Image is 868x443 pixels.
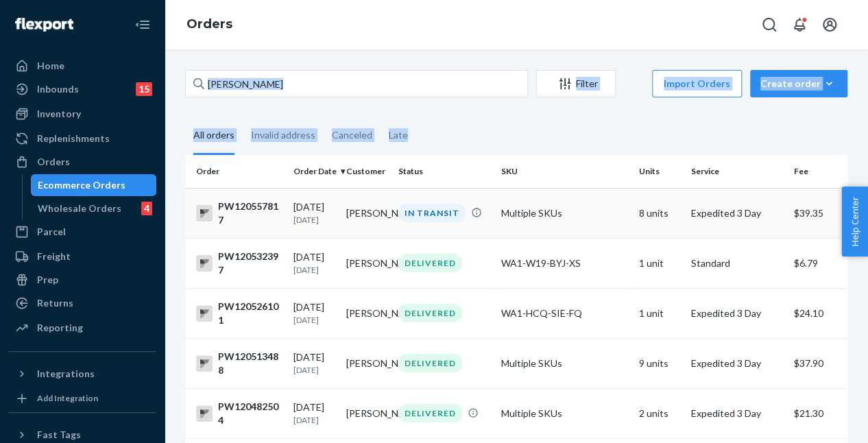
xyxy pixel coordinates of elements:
div: Wholesale Orders [38,202,121,215]
a: Returns [8,292,156,314]
div: PW120532397 [196,250,282,277]
div: Late [389,117,408,153]
div: [DATE] [293,400,335,426]
p: [DATE] [293,264,335,276]
div: DELIVERED [398,254,462,272]
button: Open Search Box [756,11,783,38]
button: Open account menu [816,11,843,38]
div: [DATE] [293,350,335,376]
a: Orders [8,151,156,173]
div: Freight [37,250,71,263]
p: [DATE] [293,214,335,226]
img: Flexport logo [15,18,73,32]
div: [DATE] [293,200,335,226]
p: Expedited 3 Day [691,307,783,320]
p: [DATE] [293,364,335,376]
a: Wholesale Orders4 [31,197,157,219]
div: PW120482504 [196,400,282,427]
p: Standard [691,256,783,270]
div: Fast Tags [37,428,81,442]
button: Close Navigation [129,11,156,38]
th: Service [686,155,788,188]
div: Ecommerce Orders [38,178,125,192]
div: [DATE] [293,250,335,276]
button: Filter [536,70,616,97]
button: Integrations [8,363,156,385]
div: WA1-HCQ-SIE-FQ [501,307,627,320]
div: Prep [37,273,58,287]
td: 1 unit [633,288,686,338]
td: [PERSON_NAME] [341,288,394,338]
button: Create order [750,70,847,97]
div: 4 [141,202,152,215]
td: Multiple SKUs [496,188,633,238]
button: Open notifications [786,11,813,38]
button: Import Orders [652,70,742,97]
th: SKU [496,155,633,188]
td: [PERSON_NAME] [341,388,394,438]
td: 1 unit [633,238,686,288]
th: Status [393,155,496,188]
td: 8 units [633,188,686,238]
div: Home [37,59,64,73]
div: WA1-W19-BYJ-XS [501,256,627,270]
div: DELIVERED [398,404,462,422]
a: Orders [186,16,232,32]
td: Multiple SKUs [496,388,633,438]
td: Multiple SKUs [496,338,633,388]
div: IN TRANSIT [398,204,466,222]
a: Replenishments [8,128,156,149]
p: Expedited 3 Day [691,357,783,370]
div: Filter [537,77,615,91]
div: Replenishments [37,132,110,145]
a: Reporting [8,317,156,339]
th: Order Date [288,155,341,188]
div: Parcel [37,225,66,239]
div: PW120526101 [196,300,282,327]
td: 9 units [633,338,686,388]
div: Inbounds [37,82,79,96]
div: Integrations [37,367,95,381]
div: Invalid address [251,117,315,153]
div: Reporting [37,321,83,335]
a: Freight [8,246,156,267]
th: Units [633,155,686,188]
div: Orders [37,155,70,169]
p: Expedited 3 Day [691,206,783,220]
p: [DATE] [293,314,335,326]
ol: breadcrumbs [176,5,243,45]
div: [DATE] [293,300,335,326]
div: Create order [760,77,837,91]
a: Home [8,55,156,77]
td: [PERSON_NAME] [341,338,394,388]
div: PW120557817 [196,200,282,227]
div: Inventory [37,107,81,121]
a: Parcel [8,221,156,243]
th: Order [185,155,288,188]
td: [PERSON_NAME] [341,188,394,238]
div: Returns [37,296,73,310]
td: 2 units [633,388,686,438]
a: Prep [8,269,156,291]
div: Add Integration [37,392,98,404]
div: All orders [193,117,234,155]
a: Inbounds15 [8,78,156,100]
div: 15 [136,82,152,96]
a: Add Integration [8,390,156,407]
div: Customer [346,165,388,177]
a: Ecommerce Orders [31,174,157,196]
input: Search orders [185,70,528,97]
a: Inventory [8,103,156,125]
p: [DATE] [293,414,335,426]
p: Expedited 3 Day [691,407,783,420]
div: DELIVERED [398,304,462,322]
td: [PERSON_NAME] [341,238,394,288]
div: Canceled [332,117,372,153]
button: Help Center [841,187,868,256]
div: DELIVERED [398,354,462,372]
div: PW120513488 [196,350,282,377]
